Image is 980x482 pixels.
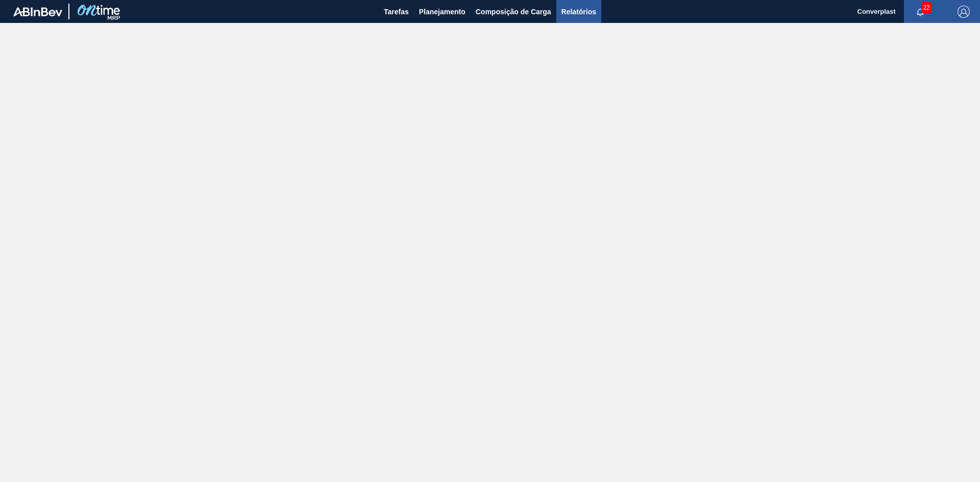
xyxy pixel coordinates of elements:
span: Tarefas [384,6,409,18]
span: 22 [921,2,932,13]
span: Composição de Carga [476,6,551,18]
button: Notificações [904,5,937,19]
span: Relatórios [561,6,596,18]
span: Planejamento [419,6,465,18]
img: Logout [958,6,970,18]
img: TNhmsLtSVTkK8tSr43FrP2fwEKptu5GPRR3wAAAABJRU5ErkJggg== [13,7,62,16]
